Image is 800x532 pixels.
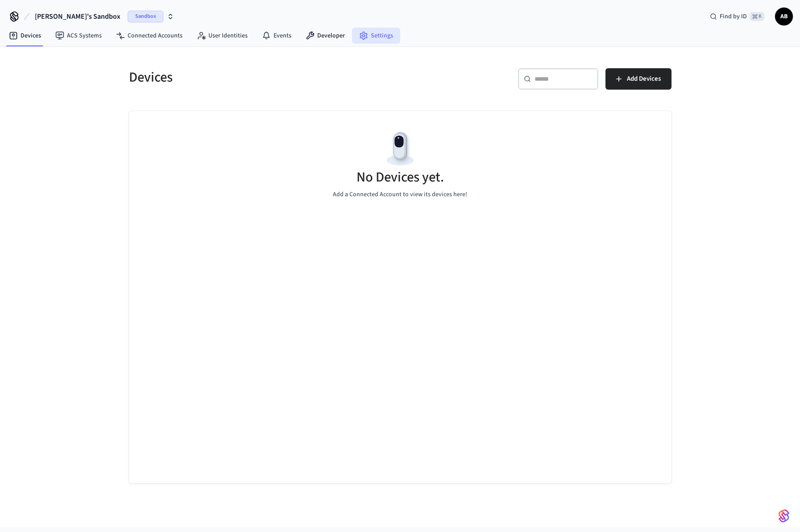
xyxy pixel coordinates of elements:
a: Developer [298,28,352,44]
span: [PERSON_NAME]'s Sandbox [35,11,120,22]
h5: No Devices yet. [356,168,444,186]
span: Find by ID [720,12,747,21]
button: AB [775,8,793,25]
a: User Identities [190,28,255,44]
a: Settings [352,28,400,44]
button: Add Devices [605,68,672,90]
span: AB [776,8,792,25]
span: ⌘ K [750,12,764,21]
span: Add Devices [627,73,661,85]
p: Add a Connected Account to view its devices here! [333,190,467,199]
a: Devices [2,28,48,44]
a: Events [255,28,298,44]
a: ACS Systems [48,28,109,44]
h5: Devices [129,68,395,87]
a: Connected Accounts [109,28,190,44]
img: SeamLogoGradient.69752ec5.svg [779,509,789,523]
img: Devices Empty State [380,129,420,169]
div: Find by ID⌘ K [703,8,771,25]
span: Sandbox [128,11,163,22]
